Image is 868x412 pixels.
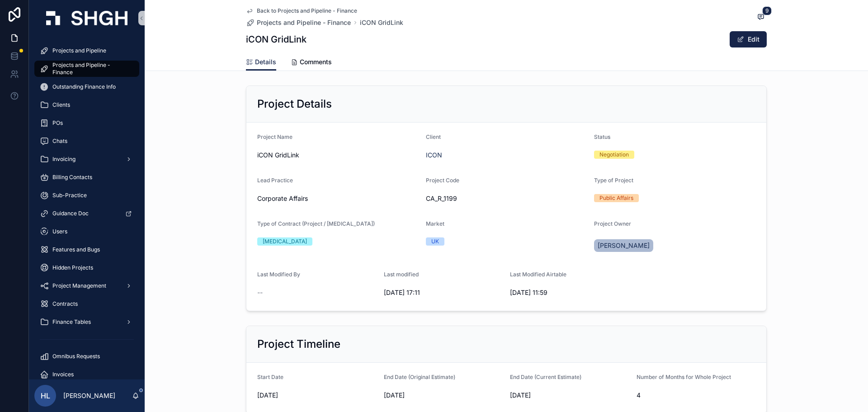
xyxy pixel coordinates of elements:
span: [DATE] [384,391,503,400]
span: Start Date [257,374,283,380]
span: Hidden Projects [52,264,93,271]
h1: iCON GridLink [246,33,307,46]
a: [PERSON_NAME] [594,239,653,252]
span: Status [594,133,610,140]
span: Corporate Affairs [257,194,308,203]
a: Guidance Doc [34,205,139,222]
a: Invoicing [34,151,139,167]
button: Edit [730,31,767,47]
div: Public Affairs [599,194,633,202]
span: Outstanding Finance Info [52,83,116,90]
a: Features and Bugs [34,242,139,258]
a: Finance Tables [34,314,139,330]
span: POs [52,119,63,127]
span: Projects and Pipeline - Finance [52,62,130,76]
a: Billing Contacts [34,169,139,185]
a: Hidden Projects [34,260,139,276]
span: Market [426,220,444,227]
span: Chats [52,137,67,145]
span: Contracts [52,300,78,308]
a: Projects and Pipeline - Finance [246,18,351,27]
a: Outstanding Finance Info [34,79,139,95]
span: Last modified [384,271,419,278]
a: Sub-Practice [34,187,139,204]
h2: Project Details [257,97,332,111]
a: Omnibus Requests [34,348,139,365]
span: Omnibus Requests [52,353,100,360]
a: POs [34,115,139,131]
span: Last Modified Airtable [510,271,566,278]
span: Project Owner [594,220,631,227]
span: [DATE] 17:11 [384,288,503,297]
a: Contracts [34,296,139,312]
span: Finance Tables [52,318,91,326]
span: Details [255,57,276,66]
span: Project Name [257,133,292,140]
a: Invoices [34,366,139,383]
div: scrollable content [29,36,145,379]
span: Comments [300,57,332,66]
a: Project Management [34,278,139,294]
span: End Date (Original Estimate) [384,374,455,380]
a: Projects and Pipeline [34,43,139,59]
button: 9 [755,12,767,23]
span: [PERSON_NAME] [598,241,650,250]
a: Projects and Pipeline - Finance [34,61,139,77]
span: End Date (Current Estimate) [510,374,581,380]
span: Sub-Practice [52,192,87,199]
h2: Project Timeline [257,337,340,351]
span: Invoicing [52,156,75,163]
a: Comments [291,54,332,72]
span: Clients [52,101,70,109]
span: Client [426,133,441,140]
span: 9 [762,6,772,15]
div: UK [431,237,439,246]
span: Project Management [52,282,106,289]
span: Billing Contacts [52,174,92,181]
a: Back to Projects and Pipeline - Finance [246,7,357,14]
a: Chats [34,133,139,149]
span: [DATE] [257,391,377,400]
a: Users [34,223,139,240]
span: Project Code [426,177,459,184]
span: Type of Project [594,177,633,184]
span: Last Modified By [257,271,300,278]
div: Negotiation [599,151,629,159]
span: Features and Bugs [52,246,100,253]
span: -- [257,288,263,297]
span: Lead Practice [257,177,293,184]
a: ICON [426,151,442,160]
span: Type of Contract (Project / [MEDICAL_DATA]) [257,220,375,227]
span: Users [52,228,67,235]
span: Back to Projects and Pipeline - Finance [257,7,357,14]
span: Projects and Pipeline - Finance [257,18,351,27]
a: iCON GridLink [360,18,403,27]
span: Number of Months for Whole Project [637,374,731,380]
span: Invoices [52,371,74,378]
span: [DATE] [510,391,629,400]
a: Clients [34,97,139,113]
a: Details [246,54,276,71]
div: [MEDICAL_DATA] [263,237,307,246]
img: App logo [46,11,127,25]
span: Guidance Doc [52,210,89,217]
span: CA_R_1199 [426,194,587,203]
p: [PERSON_NAME] [63,391,115,400]
span: iCON GridLink [257,151,419,160]
span: Projects and Pipeline [52,47,106,54]
span: 4 [637,391,756,400]
span: HL [41,390,50,401]
span: [DATE] 11:59 [510,288,629,297]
